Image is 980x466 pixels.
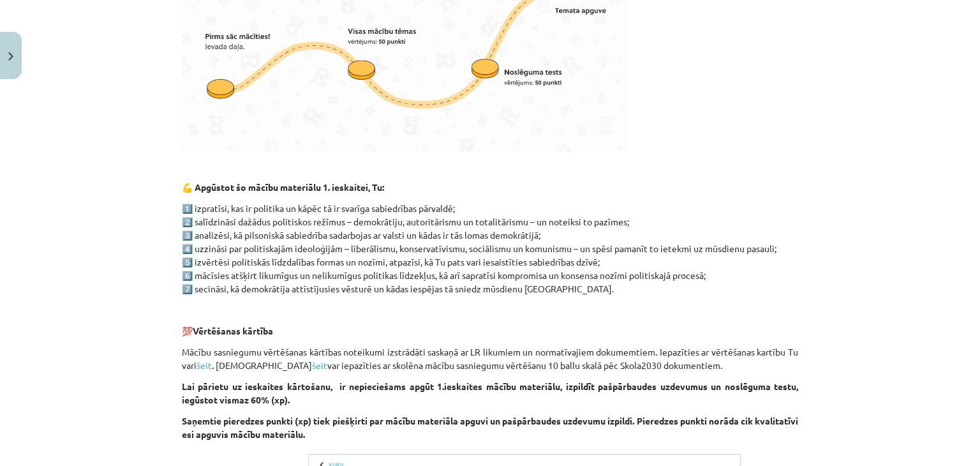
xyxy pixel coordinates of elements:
[182,345,798,372] p: Mācību sasniegumu vērtēšanas kārtības noteikumi izstrādāti saskaņā ar LR likumiem un normatīvajie...
[8,52,13,61] img: icon-close-lesson-0947bae3869378f0d4975bcd49f059093ad1ed9edebbc8119c70593378902aed.svg
[182,415,798,440] strong: Saņemtie pieredzes punkti (xp) tiek piešķirti par mācību materiāla apguvi un pašpārbaudes uzdevum...
[182,380,798,405] strong: Lai pārietu uz ieskaites kārtošanu, ir nepieciešams apgūt 1.ieskaites mācību materiālu, izpildīt ...
[182,181,384,193] strong: 💪 Apgūstot šo mācību materiālu 1. ieskaitei, Tu:
[197,359,212,371] a: šeit
[193,325,273,336] strong: Vērtēšanas kārtība
[312,359,327,371] a: šeit
[182,324,798,338] p: 💯
[182,202,798,296] p: 1️⃣ izpratīsi, kas ir politika un kāpēc tā ir svarīga sabiedrības pārvaldē; 2️⃣ salīdzināsi dažād...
